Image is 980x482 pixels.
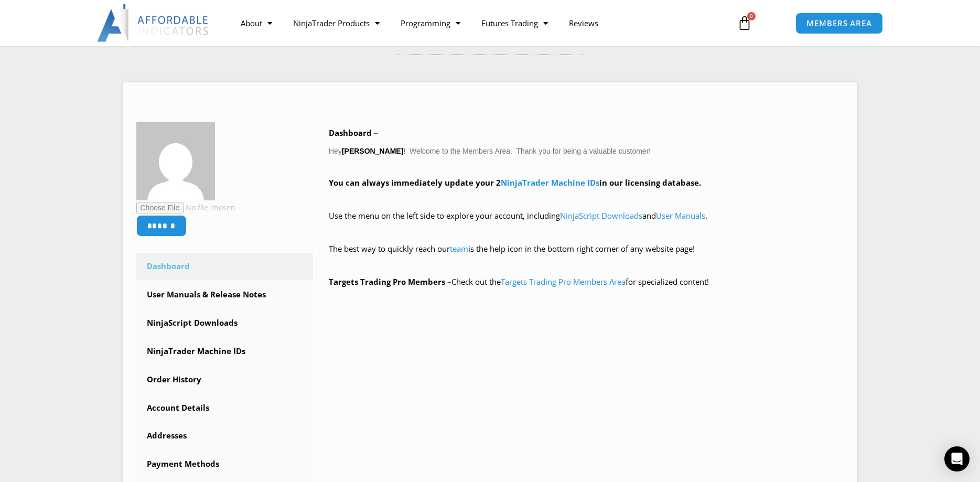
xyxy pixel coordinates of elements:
[721,8,768,38] a: 0
[944,446,970,472] div: Open Intercom Messenger
[501,177,599,188] a: NinjaTrader Machine IDs
[136,338,314,365] a: NinjaTrader Machine IDs
[136,366,314,393] a: Order History
[329,209,844,238] p: Use the menu on the left side to explore your account, including and .
[471,11,558,35] a: Futures Trading
[501,276,626,287] a: Targets Trading Pro Members Area
[390,11,471,35] a: Programming
[329,276,451,287] strong: Targets Trading Pro Members –
[283,11,390,35] a: NinjaTrader Products
[329,127,378,138] b: Dashboard –
[136,422,314,449] a: Addresses
[342,147,403,155] strong: [PERSON_NAME]
[747,12,756,20] span: 0
[558,11,609,35] a: Reviews
[795,13,883,34] a: MEMBERS AREA
[329,275,844,290] p: Check out the for specialized content!
[656,210,705,221] a: User Manuals
[136,394,314,422] a: Account Details
[136,253,314,280] a: Dashboard
[230,11,283,35] a: About
[560,210,642,221] a: NinjaScript Downloads
[806,19,872,27] span: MEMBERS AREA
[450,243,468,254] a: team
[136,451,314,478] a: Payment Methods
[230,11,725,35] nav: Menu
[97,4,210,42] img: LogoAI | Affordable Indicators – NinjaTrader
[329,126,844,290] div: Hey ! Welcome to the Members Area. Thank you for being a valuable customer!
[136,309,314,337] a: NinjaScript Downloads
[136,122,215,200] img: f34f3a31167e59384d58a763e77634dd1142bfe69680121566f87788baf56587
[329,177,701,188] strong: You can always immediately update your 2 in our licensing database.
[329,242,844,271] p: The best way to quickly reach our is the help icon in the bottom right corner of any website page!
[136,281,314,308] a: User Manuals & Release Notes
